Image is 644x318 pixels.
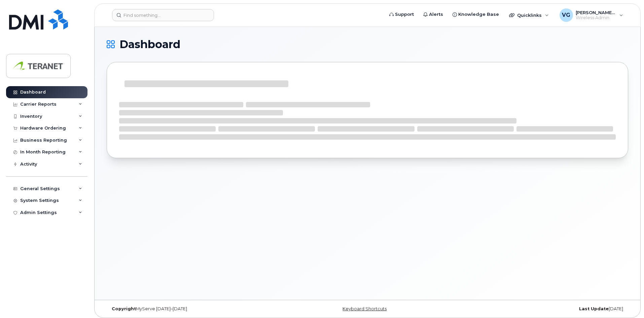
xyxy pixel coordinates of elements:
a: Keyboard Shortcuts [343,306,387,311]
strong: Copyright [112,306,136,311]
div: [DATE] [454,306,628,312]
div: MyServe [DATE]–[DATE] [107,306,281,312]
strong: Last Update [579,306,609,311]
span: Dashboard [119,39,180,49]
